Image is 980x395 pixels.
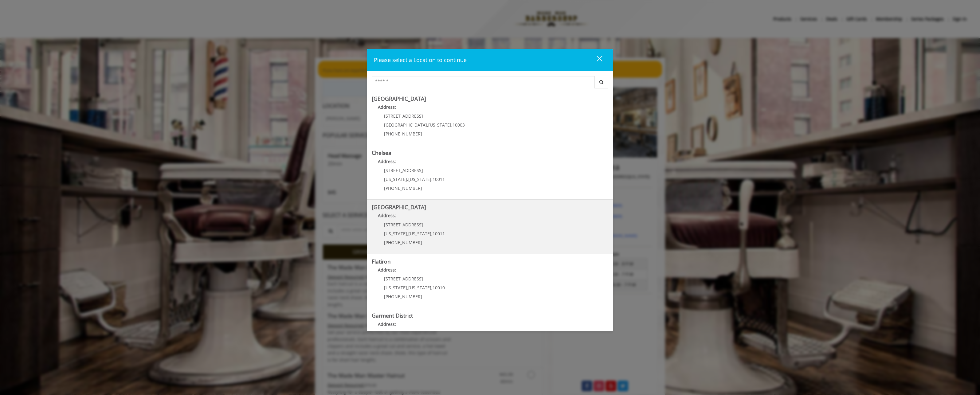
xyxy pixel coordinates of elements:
span: [PHONE_NUMBER] [384,131,422,137]
span: , [427,122,428,128]
i: Search button [598,80,605,84]
b: Address: [378,321,396,327]
span: [US_STATE] [408,176,431,182]
span: 10010 [433,285,445,291]
span: [STREET_ADDRESS] [384,167,423,173]
div: Center Select [372,76,608,91]
span: [PHONE_NUMBER] [384,240,422,245]
span: [PHONE_NUMBER] [384,185,422,191]
span: , [407,285,408,291]
span: 10003 [453,122,465,128]
span: [US_STATE] [384,231,407,237]
span: , [451,122,453,128]
span: , [407,231,408,237]
b: Flatiron [372,258,391,265]
input: Search Center [372,76,595,88]
span: [US_STATE] [408,285,431,291]
b: Garment District [372,312,413,319]
span: [US_STATE] [428,122,451,128]
span: [GEOGRAPHIC_DATA] [384,122,427,128]
b: Address: [378,158,396,164]
button: close dialog [585,54,606,66]
span: [PHONE_NUMBER] [384,294,422,299]
b: Address: [378,267,396,273]
span: , [407,176,408,182]
span: , [431,176,433,182]
span: [US_STATE] [384,285,407,291]
span: [US_STATE] [408,231,431,237]
div: close dialog [590,55,602,65]
span: [STREET_ADDRESS] [384,113,423,119]
b: [GEOGRAPHIC_DATA] [372,203,426,211]
span: , [431,285,433,291]
span: , [431,231,433,237]
b: Chelsea [372,149,391,156]
b: Address: [378,104,396,110]
b: [GEOGRAPHIC_DATA] [372,95,426,102]
b: Address: [378,213,396,218]
span: 10011 [433,231,445,237]
span: Please select a Location to continue [374,56,467,64]
span: [STREET_ADDRESS] [384,276,423,282]
span: 10011 [433,176,445,182]
span: [STREET_ADDRESS] [384,222,423,228]
span: [US_STATE] [384,176,407,182]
